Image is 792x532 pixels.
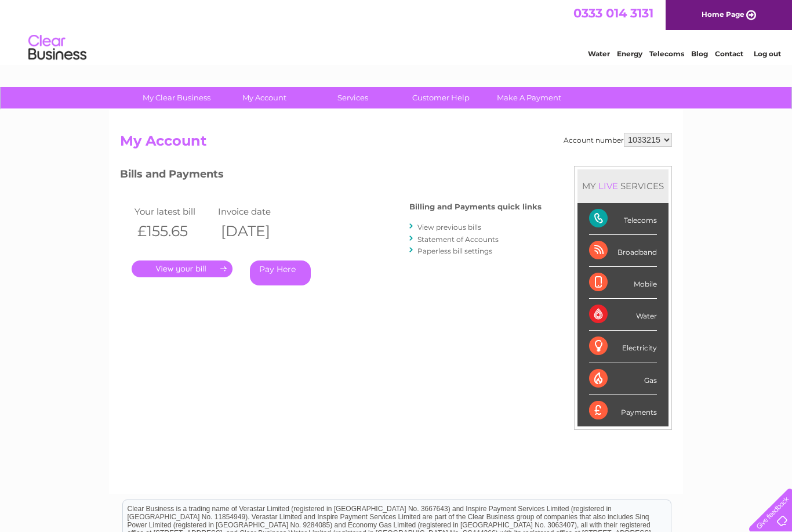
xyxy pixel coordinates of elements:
a: Log out [754,49,781,58]
div: MY SERVICES [577,169,669,202]
div: Broadband [589,235,657,267]
div: Clear Business is a trading name of Verastar Limited (registered in [GEOGRAPHIC_DATA] No. 3667643... [123,6,671,56]
div: Payments [589,395,657,426]
h3: Bills and Payments [120,166,542,186]
div: Gas [589,363,657,395]
a: Contact [715,49,743,58]
div: Electricity [589,331,657,363]
a: Blog [691,49,708,58]
img: logo.png [28,30,87,66]
a: Pay Here [250,260,311,285]
a: 0333 014 3131 [573,6,653,20]
div: LIVE [596,180,620,191]
a: Statement of Accounts [417,235,499,244]
a: Make A Payment [481,87,577,108]
a: Customer Help [393,87,489,108]
a: Water [588,49,610,58]
div: Account number [564,133,672,147]
th: £155.65 [132,219,215,243]
a: Paperless bill settings [417,247,492,255]
a: My Clear Business [129,87,224,108]
div: Mobile [589,267,657,299]
th: [DATE] [215,219,299,243]
h4: Billing and Payments quick links [409,202,542,211]
a: Services [305,87,401,108]
div: Telecoms [589,203,657,235]
div: Water [589,299,657,331]
a: Telecoms [649,49,684,58]
h2: My Account [120,133,672,155]
td: Your latest bill [132,204,215,219]
td: Invoice date [215,204,299,219]
a: . [132,260,232,277]
a: Energy [617,49,642,58]
a: View previous bills [417,223,481,231]
a: My Account [217,87,313,108]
